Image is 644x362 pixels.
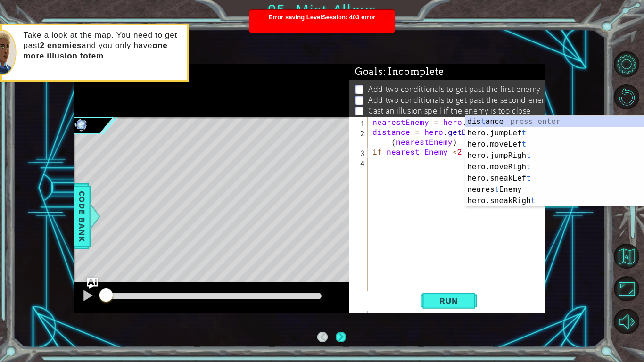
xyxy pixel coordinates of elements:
[368,116,422,127] p: Get to the exit.
[351,158,368,168] div: 4
[430,296,467,305] span: Run
[368,84,540,94] p: Add two conditionals to get past the first enemy
[74,117,89,132] img: Image for 6102e7f128067a00236f7c63
[615,240,644,272] a: Back to Map
[368,95,552,105] p: Add two conditionals to get past the second enemy
[317,332,336,342] button: Back
[383,66,444,77] span: : Incomplete
[368,106,530,116] p: Cast an illusion spell if the enemy is too close
[40,41,82,50] strong: 2 enemies
[87,278,98,289] button: Ask AI
[23,30,180,61] p: Take a look at the map. You need to get past and you only have .
[614,309,639,334] button: Mute
[614,244,639,269] button: Back to Map
[614,84,639,110] button: Restart Level
[254,14,390,97] span: Error saving LevelSession: 403 error
[335,331,347,343] button: Next
[614,51,639,77] button: Level Options
[23,41,167,60] strong: one more illusion totem
[74,188,90,245] span: Code Bank
[78,287,97,306] button: Ctrl + P: Pause
[351,148,368,158] div: 3
[614,276,639,302] button: Maximize Browser
[351,118,368,128] div: 1
[355,66,444,78] span: Goals
[351,128,368,148] div: 2
[421,291,477,310] button: Shift+Enter: Run current code.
